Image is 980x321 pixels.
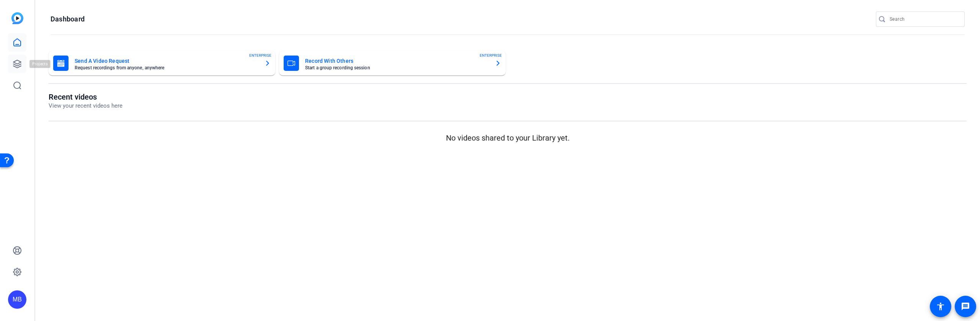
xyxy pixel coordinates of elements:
mat-card-title: Send A Video Request [75,56,258,66]
input: Search [890,15,959,24]
mat-card-subtitle: Start a group recording session [305,66,489,70]
h1: Recent videos [49,92,122,102]
mat-card-title: Record With Others [305,56,489,66]
span: ENTERPRISE [249,52,271,58]
mat-card-subtitle: Request recordings from anyone, anywhere [75,66,258,70]
mat-icon: accessibility [936,302,945,311]
mat-icon: message [961,302,970,311]
button: Record With OthersStart a group recording sessionENTERPRISE [279,51,506,75]
p: No videos shared to your Library yet. [49,132,967,144]
span: ENTERPRISE [480,52,502,58]
p: View your recent videos here [49,102,122,110]
button: Send A Video RequestRequest recordings from anyone, anywhereENTERPRISE [49,51,275,75]
div: MB [8,290,26,309]
div: Projects [29,59,54,69]
h1: Dashboard [51,15,85,24]
img: blue-gradient.svg [11,12,23,24]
